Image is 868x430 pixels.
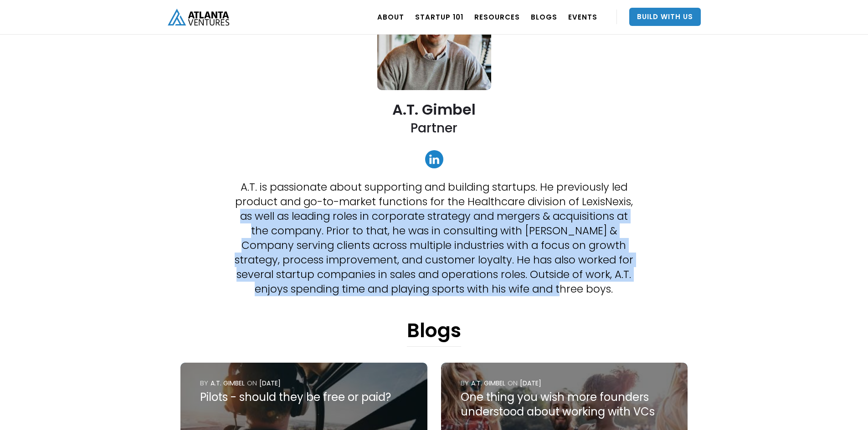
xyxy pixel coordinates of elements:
[200,379,208,388] div: by
[461,379,469,388] div: by
[629,8,701,26] a: Build With Us
[520,379,541,388] div: [DATE]
[474,4,520,30] a: RESOURCES
[259,379,281,388] div: [DATE]
[461,390,668,419] div: One thing you wish more founders understood about working with VCs
[568,4,597,30] a: EVENTS
[411,120,457,137] h2: Partner
[407,319,461,347] h1: Blogs
[231,180,637,296] p: A.T. is passionate about supporting and building startups. He previously led product and go-to-ma...
[211,379,245,388] div: A.T. Gimbel
[392,101,476,117] h2: A.T. Gimbel
[415,4,463,30] a: Startup 101
[471,379,505,388] div: A.T. Gimbel
[247,379,257,388] div: ON
[200,390,407,405] div: Pilots - should they be free or paid?
[531,4,557,30] a: BLOGS
[377,4,404,30] a: ABOUT
[508,379,518,388] div: ON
